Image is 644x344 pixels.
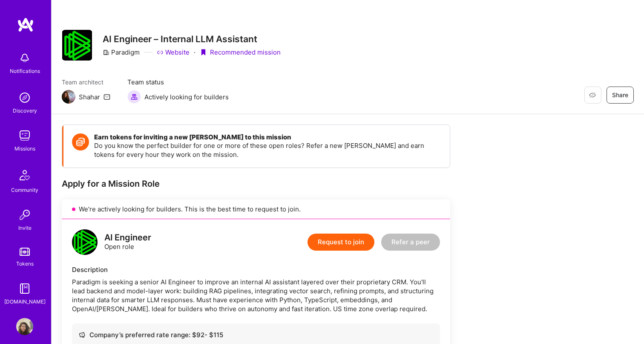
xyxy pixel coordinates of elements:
[103,93,110,100] i: icon Mail
[79,330,433,339] div: Company’s preferred rate range: $ 92 - $ 115
[16,49,33,66] img: bell
[62,78,110,87] span: Team architect
[16,89,33,106] img: discovery
[94,133,441,141] h4: Earn tokens for inviting a new [PERSON_NAME] to this mission
[4,297,46,306] div: [DOMAIN_NAME]
[13,106,37,115] div: Discovery
[17,17,34,32] img: logo
[14,165,35,185] img: Community
[381,234,440,251] button: Refer a peer
[157,48,190,57] a: Website
[16,318,33,335] img: User Avatar
[72,229,98,255] img: logo
[607,87,634,104] button: Share
[308,234,374,251] button: Request to join
[11,185,38,194] div: Community
[612,91,628,99] span: Share
[144,93,229,101] span: Actively looking for builders
[94,141,441,159] p: Do you know the perfect builder for one or more of these open roles? Refer a new [PERSON_NAME] an...
[62,199,450,219] div: We’re actively looking for builders. This is the best time to request to join.
[589,92,596,98] i: icon EyeClosed
[18,223,32,232] div: Invite
[200,48,281,57] div: Recommended mission
[127,90,141,104] img: Actively looking for builders
[62,30,92,61] img: Company Logo
[72,133,89,150] img: Token icon
[14,144,35,153] div: Missions
[103,49,109,56] i: icon CompanyGray
[103,34,281,44] h3: AI Engineer – Internal LLM Assistant
[16,280,33,297] img: guide book
[104,233,151,242] div: AI Engineer
[72,278,440,313] div: Paradigm is seeking a senior AI Engineer to improve an internal AI assistant layered over their p...
[72,265,440,274] div: Description
[14,318,35,335] a: User Avatar
[10,66,40,75] div: Notifications
[16,259,34,268] div: Tokens
[62,178,450,189] div: Apply for a Mission Role
[79,93,100,101] div: Shahar
[16,206,33,223] img: Invite
[16,127,33,144] img: teamwork
[200,49,207,56] i: icon PurpleRibbon
[103,48,140,57] div: Paradigm
[20,248,30,256] img: tokens
[127,78,229,87] span: Team status
[62,90,75,104] img: Team Architect
[194,48,195,57] div: ·
[79,332,85,338] i: icon Cash
[104,233,151,251] div: Open role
